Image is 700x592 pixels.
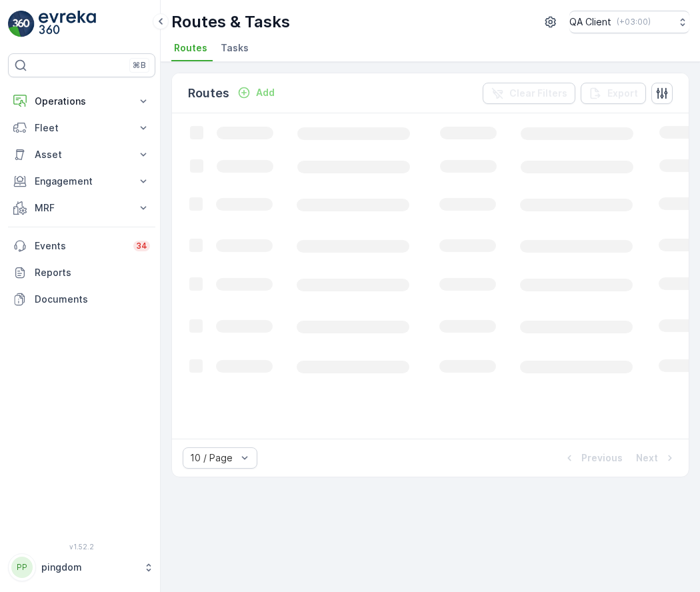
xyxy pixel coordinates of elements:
button: Asset [8,141,155,168]
p: Add [256,86,275,99]
span: Routes [174,41,207,55]
p: Routes & Tasks [171,11,290,33]
button: MRF [8,195,155,221]
span: Tasks [221,41,249,55]
button: Fleet [8,115,155,141]
a: Reports [8,259,155,286]
button: Next [635,450,678,466]
p: ( +03:00 ) [617,17,651,27]
button: Add [232,85,280,101]
p: MRF [35,201,129,215]
p: 34 [136,241,147,251]
a: Events34 [8,233,155,259]
p: Engagement [35,175,129,188]
p: Next [636,451,658,465]
button: PPpingdom [8,553,155,581]
button: Clear Filters [483,83,575,104]
div: PP [11,557,33,578]
img: logo_light-DOdMpM7g.png [39,11,96,37]
p: Operations [35,95,129,108]
p: Reports [35,266,150,279]
a: Documents [8,286,155,313]
span: v 1.52.2 [8,543,155,551]
p: Events [35,239,125,253]
p: ⌘B [133,60,146,71]
p: Export [607,87,638,100]
button: Engagement [8,168,155,195]
img: logo [8,11,35,37]
p: pingdom [41,561,137,574]
p: Routes [188,84,229,103]
button: Operations [8,88,155,115]
p: Fleet [35,121,129,135]
p: Clear Filters [509,87,567,100]
button: QA Client(+03:00) [569,11,689,33]
p: Previous [581,451,623,465]
p: QA Client [569,15,611,29]
button: Export [581,83,646,104]
p: Asset [35,148,129,161]
p: Documents [35,293,150,306]
button: Previous [561,450,624,466]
